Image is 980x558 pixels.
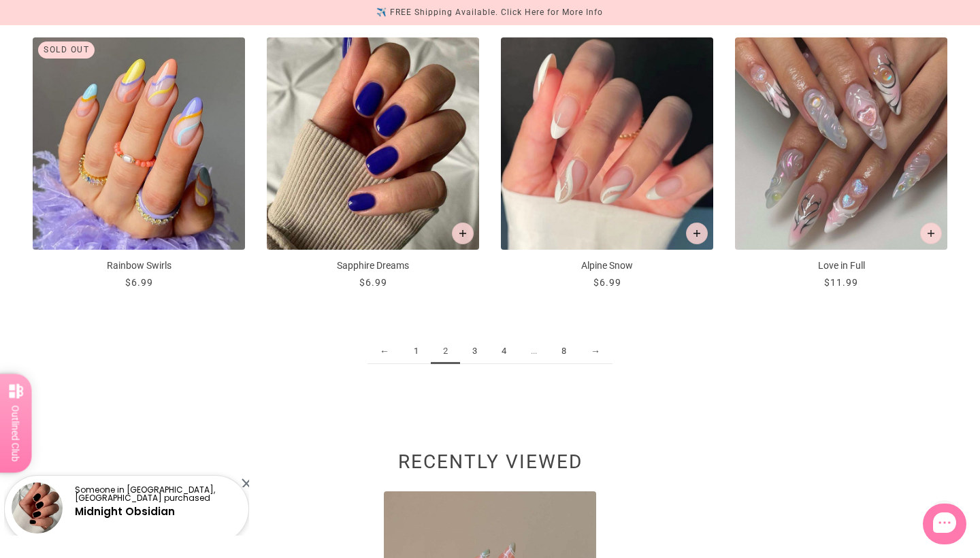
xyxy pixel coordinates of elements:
[367,339,402,364] a: ←
[38,42,95,59] div: Sold out
[359,277,387,288] span: $6.99
[376,5,603,20] div: ✈️ FREE Shipping Available. Click Here for More Info
[549,339,578,364] a: 8
[452,223,474,244] button: Add to cart
[460,339,489,364] a: 3
[267,37,479,250] img: Sapphire Dreams - Press On Nails
[33,37,245,290] a: Rainbow Swirls
[402,339,431,364] a: 1
[431,339,460,364] span: 2
[501,37,713,290] a: Alpine Snow
[267,37,479,290] a: Sapphire Dreams
[686,223,708,244] button: Add to cart
[593,277,621,288] span: $6.99
[33,458,947,473] h2: Recently viewed
[267,259,479,273] p: Sapphire Dreams
[489,339,519,364] a: 4
[501,259,713,273] p: Alpine Snow
[519,339,549,364] span: ...
[920,223,942,244] button: Add to cart
[75,504,175,519] a: Midnight Obsidian
[735,37,947,290] a: Love in Full
[735,259,947,273] p: Love in Full
[578,339,612,364] a: →
[824,277,858,288] span: $11.99
[125,277,153,288] span: $6.99
[75,486,237,502] p: Someone in [GEOGRAPHIC_DATA], [GEOGRAPHIC_DATA] purchased
[33,259,245,273] p: Rainbow Swirls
